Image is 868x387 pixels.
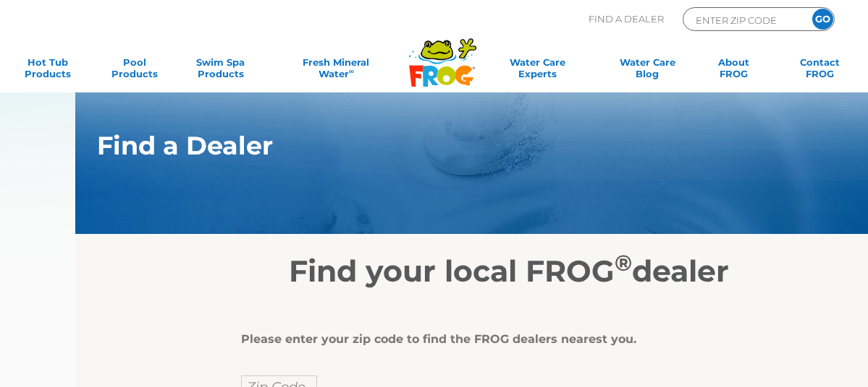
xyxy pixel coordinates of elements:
[615,249,632,277] sup: ®
[480,56,595,85] a: Water CareExperts
[187,56,254,85] a: Swim SpaProducts
[614,56,681,85] a: Water CareBlog
[589,7,664,31] p: Find A Dealer
[274,56,400,85] a: Fresh MineralWater∞
[812,9,833,30] input: GO
[786,56,854,85] a: ContactFROG
[700,56,767,85] a: AboutFROG
[14,56,82,85] a: Hot TubProducts
[241,332,765,347] div: Please enter your zip code to find the FROG dealers nearest you.
[97,131,856,160] h1: Find a Dealer
[349,67,354,75] sup: ∞
[101,56,168,85] a: PoolProducts
[694,12,792,28] input: Zip Code Form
